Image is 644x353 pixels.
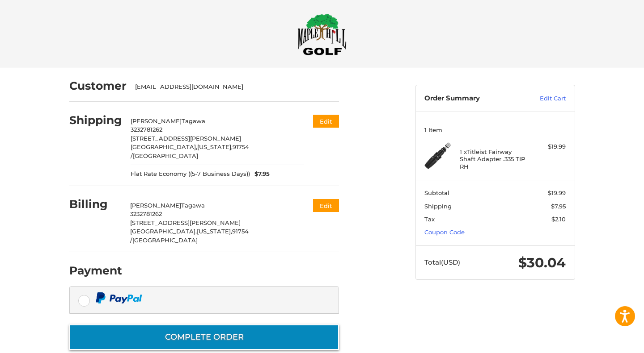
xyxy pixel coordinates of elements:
span: $30.04 [518,254,566,271]
h4: 1 x Titleist Fairway Shaft Adapter .335 TIP RH [460,148,528,170]
span: 91754 / [131,143,249,159]
button: Edit [313,199,339,212]
button: Complete order [69,324,339,350]
span: [GEOGRAPHIC_DATA], [130,228,197,235]
span: $19.99 [548,189,566,196]
span: Subtotal [424,189,449,196]
div: [EMAIL_ADDRESS][DOMAIN_NAME] [135,83,330,91]
span: [PERSON_NAME] [131,117,182,125]
a: Coupon Code [424,228,465,236]
h2: Shipping [69,113,122,127]
span: $2.10 [551,216,566,223]
span: [GEOGRAPHIC_DATA], [131,143,197,150]
h2: Customer [69,79,127,93]
span: 3232781262 [131,126,162,133]
span: $7.95 [250,170,270,179]
span: Total (USD) [424,258,460,266]
span: 91754 / [130,228,249,244]
span: $7.95 [551,203,566,210]
span: [PERSON_NAME] [130,202,181,209]
h2: Billing [69,197,122,211]
span: [US_STATE], [197,228,232,235]
span: [US_STATE], [197,143,233,150]
a: Edit Cart [521,94,566,103]
span: [GEOGRAPHIC_DATA] [133,152,198,159]
iframe: Google Customer Reviews [570,329,644,353]
img: Maple Hill Golf [297,13,347,55]
h2: Payment [69,264,122,278]
span: Shipping [424,203,452,210]
span: 3232781262 [130,210,162,217]
span: Flat Rate Economy ((5-7 Business Days)) [131,170,250,179]
div: $19.99 [530,142,566,151]
button: Edit [313,115,339,128]
span: [GEOGRAPHIC_DATA] [132,237,198,244]
span: [STREET_ADDRESS][PERSON_NAME] [131,135,241,142]
img: PayPal icon [96,292,142,303]
span: Tagawa [181,202,205,209]
h3: 1 Item [424,126,566,133]
h3: Order Summary [424,94,521,103]
span: [STREET_ADDRESS][PERSON_NAME] [130,219,241,226]
span: Tax [424,216,435,223]
span: Tagawa [182,117,205,125]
